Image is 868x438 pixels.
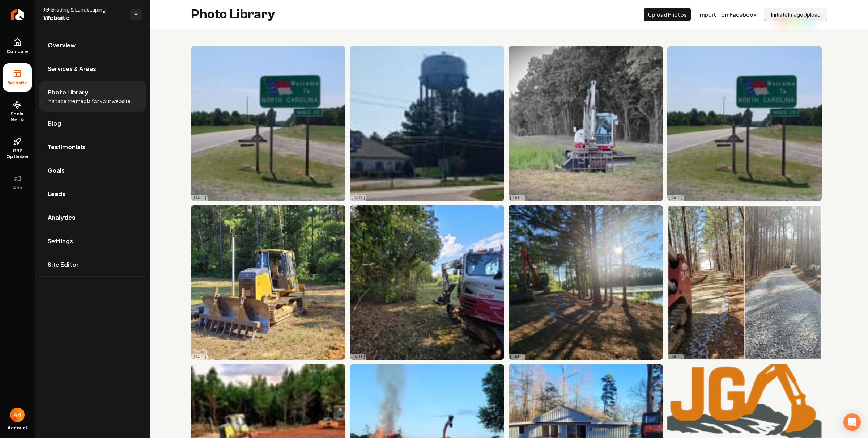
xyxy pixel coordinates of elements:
span: JG Grading & Landscaping [43,6,124,13]
button: Initiate Image Upload [764,8,827,21]
span: Account [8,425,27,431]
img: Excavator clearing vegetation in outdoor area with blue sky and scattered clouds. [350,205,504,360]
a: Blog [39,112,146,135]
span: Analytics [48,213,75,222]
span: Photo Library [48,88,88,97]
a: Leads [39,182,146,206]
p: [DATE] [351,195,365,201]
a: Overview [39,34,146,57]
span: Manage the media for your website. [48,97,132,105]
a: Social Media [3,94,32,129]
div: Open Intercom Messenger [843,413,861,431]
span: Ads [10,185,25,191]
span: Overview [48,41,76,50]
p: [DATE] [192,195,206,201]
h2: Photo Library [191,7,275,22]
span: Goals [48,166,65,175]
button: Import fromFacebook [694,8,761,21]
img: Welcome sign for North Carolina, located in Vance County along a rural highway. [667,46,822,201]
p: [DATE] [351,354,365,360]
span: GBP Optimizer [3,148,32,160]
p: [DATE] [510,354,524,360]
span: Social Media [3,111,32,123]
a: Site Editor [39,253,146,276]
button: Upload Photos [644,8,691,21]
button: Ads [3,168,32,197]
a: Company [3,32,32,60]
p: [DATE] [192,354,206,360]
a: Analytics [39,206,146,229]
span: Testimonials [48,143,85,151]
img: Oxford water tower with clear blue sky and surrounding greenery, near a residential area. [350,46,504,201]
span: Settings [48,237,73,245]
img: Welcome sign for North Carolina with state flag, Vance County, roadside view. [191,46,345,201]
img: Anthony Hurgoi [10,408,25,422]
img: Excavator parked in a grassy field with trees in the background. [509,46,663,201]
a: Services & Areas [39,57,146,80]
span: Leads [48,190,65,198]
img: Excavator on a forested path by a lake, with sunlight filtering through the trees. [509,205,663,360]
img: Before and after images showing a gravel road construction through a wooded area. [667,205,822,360]
a: Settings [39,229,146,253]
a: Goals [39,159,146,182]
span: Company [4,49,31,55]
span: Services & Areas [48,64,96,73]
a: Testimonials [39,135,146,159]
p: [DATE] [669,195,682,201]
img: Yellow bulldozer with a large blade operating in a wooded area during land clearing. [191,205,345,360]
img: Rebolt Logo [11,9,24,20]
span: Website [5,80,30,86]
span: Blog [48,119,61,128]
p: [DATE] [669,354,682,360]
button: Open user button [10,408,25,422]
a: GBP Optimizer [3,131,32,165]
span: Website [43,13,124,23]
p: [DATE] [510,195,524,201]
span: Site Editor [48,260,79,269]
